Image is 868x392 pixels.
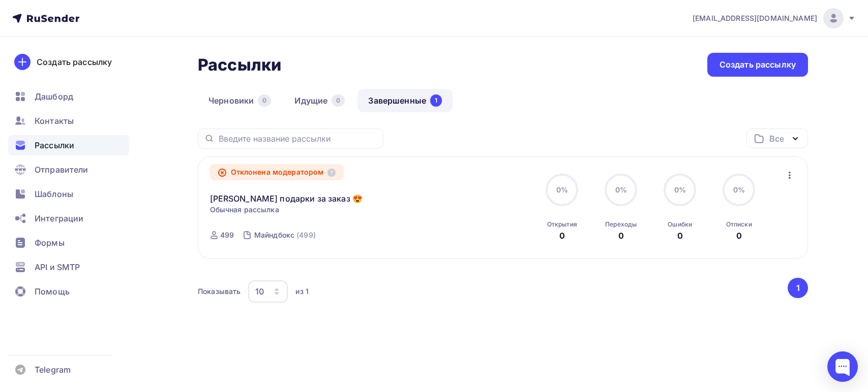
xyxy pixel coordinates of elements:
[726,220,752,228] div: Отписки
[547,220,577,228] div: Открытия
[8,111,129,131] a: Контакты
[253,227,317,243] a: Майндбокс (499)
[556,185,568,194] span: 0%
[668,220,692,228] div: Ошибки
[198,286,241,297] div: Показывать
[733,185,745,194] span: 0%
[559,230,565,242] div: 0
[693,13,817,23] span: [EMAIL_ADDRESS][DOMAIN_NAME]
[357,89,453,112] a: Завершенные1
[8,184,129,204] a: Шаблоны
[220,230,234,240] div: 499
[615,185,627,194] span: 0%
[8,135,129,155] a: Рассылки
[618,230,624,242] div: 0
[210,205,279,215] span: Обычная рассылка
[295,286,309,297] div: из 1
[255,285,264,298] div: 10
[35,115,74,127] span: Контакты
[198,89,282,112] a: Черновики0
[746,128,808,148] button: Все
[248,280,288,303] button: 10
[35,364,71,376] span: Telegram
[674,185,686,194] span: 0%
[35,261,80,273] span: API и SMTP
[788,278,808,298] button: Go to page 1
[720,59,796,71] div: Создать рассылку
[8,159,129,180] a: Отправители
[35,90,73,103] span: Дашборд
[284,89,355,112] a: Идущие0
[258,94,271,107] div: 0
[35,164,88,176] span: Отправители
[210,192,363,205] a: [PERSON_NAME] подарки за заказ 😍
[35,188,73,200] span: Шаблоны
[605,220,637,228] div: Переходы
[219,133,377,144] input: Введите название рассылки
[254,230,294,240] div: Майндбокс
[332,94,345,107] div: 0
[37,56,112,68] div: Создать рассылку
[8,86,129,107] a: Дашборд
[693,8,856,28] a: [EMAIL_ADDRESS][DOMAIN_NAME]
[35,139,74,151] span: Рассылки
[210,164,344,180] div: Отклонена модератором
[430,94,442,107] div: 1
[296,230,316,240] div: (499)
[8,233,129,253] a: Формы
[736,230,742,242] div: 0
[35,212,83,224] span: Интеграции
[35,237,65,249] span: Формы
[35,285,70,298] span: Помощь
[677,230,683,242] div: 0
[786,278,809,298] ul: Pagination
[198,55,281,75] h2: Рассылки
[769,133,784,145] div: Все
